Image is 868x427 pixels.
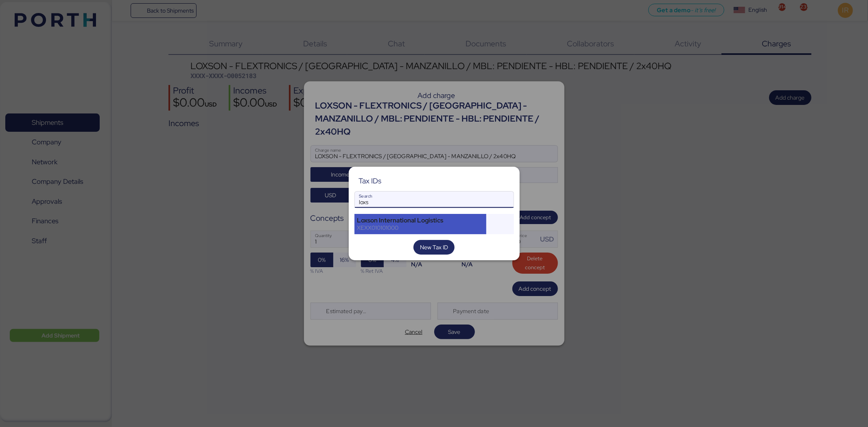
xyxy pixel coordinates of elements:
span: New Tax ID [420,242,448,252]
button: New Tax ID [413,240,455,255]
input: Search [355,192,514,208]
div: XEXX010101000 [357,224,484,231]
div: Tax IDs [359,177,381,185]
div: Loxson International Logistics [357,217,484,224]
